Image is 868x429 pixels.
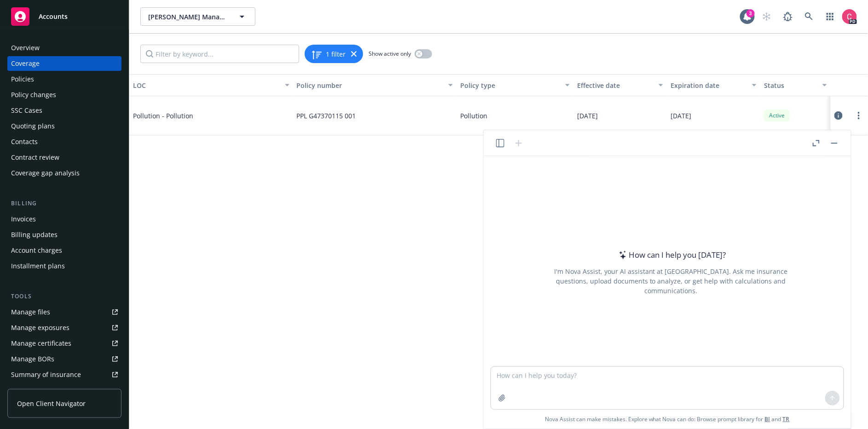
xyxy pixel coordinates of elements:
[297,81,443,90] div: Policy number
[140,7,255,26] button: [PERSON_NAME] Management Company
[577,81,653,90] div: Effective date
[11,72,34,87] div: Policies
[39,13,68,20] span: Accounts
[7,72,122,87] a: Policies
[11,259,65,273] div: Installment plans
[11,320,69,335] div: Manage exposures
[7,352,122,366] a: Manage BORs
[11,336,71,351] div: Manage certificates
[11,150,59,165] div: Contract review
[821,7,839,26] a: Switch app
[7,336,122,351] a: Manage certificates
[545,410,790,429] span: Nova Assist can make mistakes. Explore what Nova can do: Browse prompt library for and
[7,41,122,55] a: Overview
[577,111,598,121] span: [DATE]
[671,111,691,121] span: [DATE]
[573,74,667,96] button: Effective date
[768,111,786,120] span: Active
[765,415,770,423] a: BI
[11,227,58,242] div: Billing updates
[7,212,122,226] a: Invoices
[11,56,40,71] div: Coverage
[853,110,864,121] a: more
[11,119,55,133] div: Quoting plans
[758,7,776,26] a: Start snowing
[297,111,356,121] span: PPL G47370115 001
[667,74,760,96] button: Expiration date
[7,119,122,133] a: Quoting plans
[783,415,790,423] a: TR
[11,41,40,55] div: Overview
[133,81,279,90] div: LOC
[7,4,122,29] a: Accounts
[11,352,54,366] div: Manage BORs
[326,49,346,59] span: 1 filter
[7,367,122,382] a: Summary of insurance
[293,74,457,96] button: Policy number
[7,227,122,242] a: Billing updates
[7,56,122,71] a: Coverage
[148,12,228,22] span: [PERSON_NAME] Management Company
[17,399,86,408] span: Open Client Navigator
[764,81,816,90] div: Status
[11,103,42,118] div: SSC Cases
[140,45,299,63] input: Filter by keyword...
[671,81,746,90] div: Expiration date
[11,166,80,180] div: Coverage gap analysis
[460,111,487,121] span: Pollution
[460,81,560,90] div: Policy type
[129,74,293,96] button: LOC
[800,7,818,26] a: Search
[7,199,122,208] div: Billing
[11,87,56,102] div: Policy changes
[7,320,122,335] a: Manage exposures
[11,305,50,319] div: Manage files
[11,367,81,382] div: Summary of insurance
[457,74,573,96] button: Policy type
[542,267,800,296] div: I'm Nova Assist, your AI assistant at [GEOGRAPHIC_DATA]. Ask me insurance questions, upload docum...
[760,74,830,96] button: Status
[133,111,271,121] span: Pollution - Pollution
[11,212,36,226] div: Invoices
[7,103,122,118] a: SSC Cases
[842,9,857,24] img: photo
[11,134,38,149] div: Contacts
[7,259,122,273] a: Installment plans
[7,87,122,102] a: Policy changes
[7,166,122,180] a: Coverage gap analysis
[7,305,122,319] a: Manage files
[7,292,122,301] div: Tools
[7,243,122,258] a: Account charges
[369,50,411,58] span: Show active only
[7,134,122,149] a: Contacts
[746,9,755,17] div: 3
[616,249,726,261] div: How can I help you [DATE]?
[779,7,797,26] a: Report a Bug
[11,243,62,258] div: Account charges
[7,150,122,165] a: Contract review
